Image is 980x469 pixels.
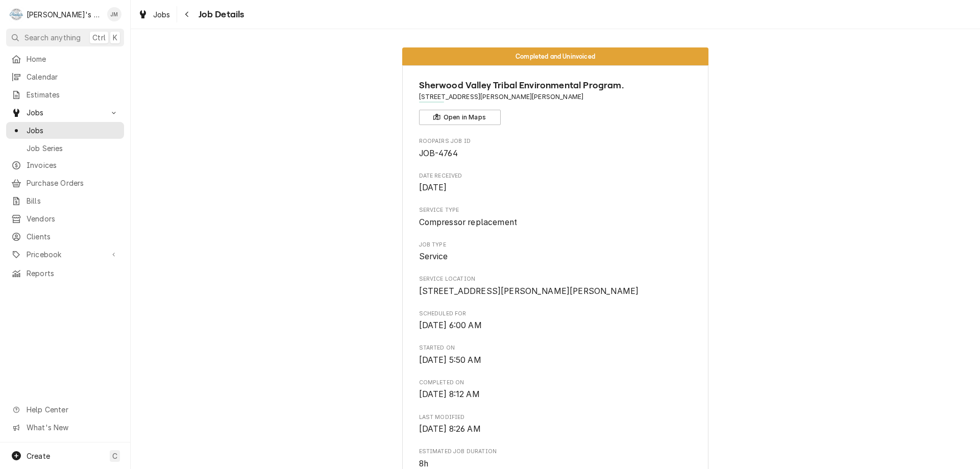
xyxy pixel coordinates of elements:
[419,354,692,366] span: Started On
[419,423,692,435] span: Last Modified
[419,319,692,332] span: Scheduled For
[6,157,124,174] a: Invoices
[419,310,692,332] div: Scheduled For
[419,206,692,228] div: Service Type
[27,107,104,118] span: Jobs
[113,32,117,43] span: K
[419,206,692,214] span: Service Type
[6,140,124,157] a: Job Series
[27,213,119,224] span: Vendors
[6,246,124,263] a: Go to Pricebook
[419,241,692,249] span: Job Type
[419,79,692,125] div: Client Information
[419,241,692,263] div: Job Type
[419,413,692,435] div: Last Modified
[419,389,480,399] span: [DATE] 8:12 AM
[27,9,102,20] div: [PERSON_NAME]'s Commercial Refrigeration
[419,216,692,229] span: Service Type
[419,79,692,92] span: Name
[27,160,119,170] span: Invoices
[419,355,481,365] span: [DATE] 5:50 AM
[419,286,639,296] span: [STREET_ADDRESS][PERSON_NAME][PERSON_NAME]
[107,7,121,21] div: JM
[9,7,23,21] div: R
[6,265,124,282] a: Reports
[27,89,119,100] span: Estimates
[419,344,692,366] div: Started On
[112,451,117,461] span: C
[419,137,692,145] span: Roopairs Job ID
[6,68,124,85] a: Calendar
[419,448,692,456] span: Estimated Job Duration
[516,53,595,60] span: Completed and Uninvoiced
[107,7,121,21] div: Jim McIntyre's Avatar
[419,147,692,160] span: Roopairs Job ID
[419,320,482,330] span: [DATE] 6:00 AM
[419,275,692,283] span: Service Location
[27,195,119,206] span: Bills
[27,71,119,82] span: Calendar
[27,268,119,279] span: Reports
[419,172,692,180] span: Date Received
[6,29,124,46] button: Search anythingCtrlK
[6,419,124,436] a: Go to What's New
[27,125,119,136] span: Jobs
[27,404,118,415] span: Help Center
[419,137,692,159] div: Roopairs Job ID
[6,122,124,139] a: Jobs
[195,8,244,21] span: Job Details
[419,413,692,422] span: Last Modified
[419,182,692,194] span: Date Received
[6,86,124,103] a: Estimates
[6,228,124,245] a: Clients
[419,172,692,194] div: Date Received
[419,183,447,192] span: [DATE]
[24,32,81,43] span: Search anything
[27,231,119,242] span: Clients
[419,251,692,263] span: Job Type
[419,217,518,227] span: Compressor replacement
[6,51,124,67] a: Home
[6,210,124,227] a: Vendors
[6,192,124,209] a: Bills
[419,252,448,261] span: Service
[27,452,50,460] span: Create
[153,9,170,20] span: Jobs
[134,6,175,23] a: Jobs
[27,249,104,260] span: Pricebook
[419,344,692,352] span: Started On
[92,32,106,43] span: Ctrl
[27,143,119,154] span: Job Series
[419,310,692,318] span: Scheduled For
[419,92,692,102] span: Address
[6,401,124,418] a: Go to Help Center
[419,388,692,401] span: Completed On
[419,379,692,387] span: Completed On
[6,175,124,191] a: Purchase Orders
[9,7,23,21] div: Rudy's Commercial Refrigeration's Avatar
[419,275,692,297] div: Service Location
[179,6,195,22] button: Navigate back
[402,47,708,65] div: Status
[419,424,481,434] span: [DATE] 8:26 AM
[419,379,692,401] div: Completed On
[6,104,124,121] a: Go to Jobs
[27,54,119,64] span: Home
[419,459,428,468] span: 8h
[27,178,119,188] span: Purchase Orders
[27,422,118,433] span: What's New
[419,285,692,298] span: Service Location
[419,110,501,125] button: Open in Maps
[419,149,458,158] span: JOB-4764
